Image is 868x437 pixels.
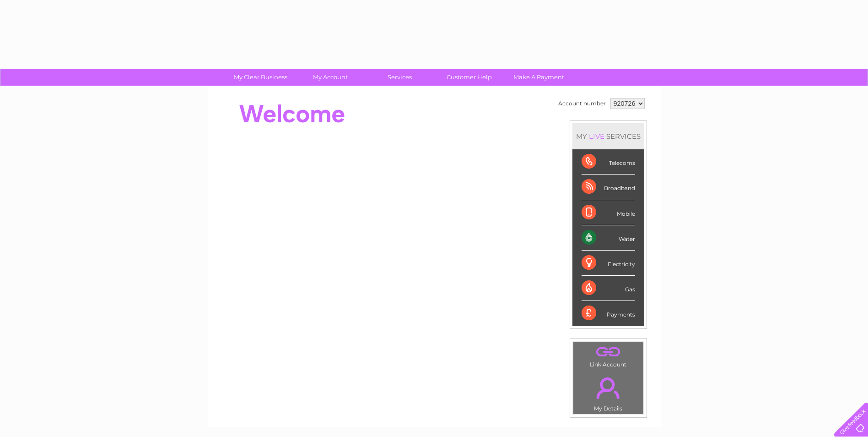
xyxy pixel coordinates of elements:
div: Mobile [582,200,635,225]
a: . [576,344,641,360]
a: Customer Help [431,69,507,86]
td: My Details [573,370,644,415]
a: My Account [292,69,368,86]
a: My Clear Business [223,69,298,86]
a: Services [362,69,437,86]
td: Link Account [573,341,644,370]
div: Electricity [582,251,635,276]
div: Gas [582,276,635,301]
div: LIVE [587,132,606,141]
div: MY SERVICES [572,123,644,149]
div: Broadband [582,175,635,200]
div: Water [582,225,635,251]
a: Make A Payment [501,69,577,86]
td: Account number [556,96,608,111]
div: Payments [582,301,635,326]
div: Telecoms [582,149,635,175]
a: . [576,372,641,404]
